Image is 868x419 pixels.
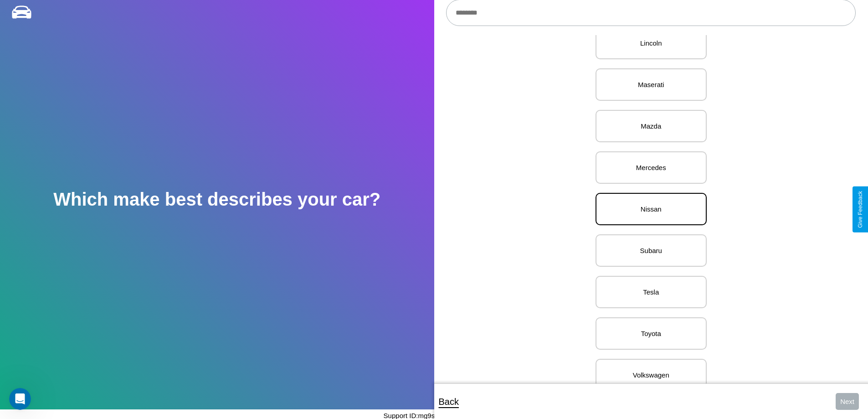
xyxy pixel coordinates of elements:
p: Subaru [606,244,697,257]
p: Toyota [606,327,697,340]
p: Tesla [606,286,697,298]
p: Back [439,393,459,410]
p: Mercedes [606,161,697,174]
p: Lincoln [606,37,697,49]
p: Volkswagen [606,369,697,381]
button: Next [836,393,859,410]
div: Give Feedback [857,191,863,228]
p: Nissan [606,203,697,215]
iframe: Intercom live chat [9,388,31,410]
h2: Which make best describes your car? [53,189,380,210]
p: Maserati [606,78,697,91]
p: Mazda [606,120,697,132]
